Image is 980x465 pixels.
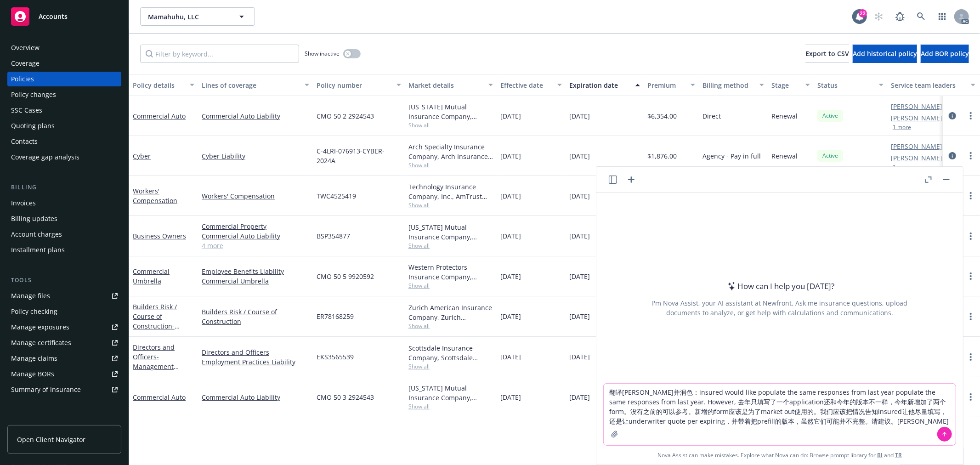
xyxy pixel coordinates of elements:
div: Zurich American Insurance Company, Zurich Insurance Group, [GEOGRAPHIC_DATA] Assure/[GEOGRAPHIC_D... [408,303,493,322]
div: Manage BORs [11,367,54,381]
a: [PERSON_NAME] [891,153,942,163]
span: Renewal [771,111,798,121]
a: SSC Cases [7,103,121,118]
input: Filter by keyword... [140,45,299,63]
a: Employment Practices Liability [202,357,309,367]
a: Commercial Auto Liability [202,111,309,121]
a: Coverage [7,56,121,71]
div: Coverage gap analysis [11,150,79,164]
a: Commercial Umbrella [133,267,170,285]
span: [DATE] [569,352,590,362]
span: CMO 50 3 2924543 [317,392,374,402]
div: Technology Insurance Company, Inc., AmTrust Financial Services [408,182,493,201]
a: Quoting plans [7,119,121,133]
div: Manage exposures [11,320,69,335]
div: Status [817,80,873,90]
textarea: 翻译[PERSON_NAME]并润色：insured would like ​populate the same responses from last year populate the sa... [604,384,956,445]
span: Accounts [39,13,68,20]
div: Contacts [11,134,38,149]
a: Workers' Compensation [202,191,309,201]
div: Scottsdale Insurance Company, Scottsdale Insurance Company (Nationwide), Amwins [408,343,493,363]
a: Manage claims [7,351,121,366]
span: $6,354.00 [647,111,677,121]
a: more [965,190,976,201]
span: [DATE] [569,312,590,321]
div: Service team leaders [891,80,965,90]
div: Quoting plans [11,119,55,133]
span: [DATE] [569,151,590,161]
a: 4 more [202,241,309,250]
span: [DATE] [569,392,590,402]
a: Business Owners [133,232,186,240]
div: Policy changes [11,87,56,102]
div: Summary of insurance [11,382,81,397]
a: Contacts [7,134,121,149]
a: more [965,231,976,242]
span: [DATE] [569,272,590,281]
a: [PERSON_NAME] [891,113,942,123]
div: Manage certificates [11,335,71,350]
div: Western Protectors Insurance Company, [US_STATE] Mutual Insurance [408,262,493,282]
div: SSC Cases [11,103,42,118]
a: Search [912,7,930,26]
a: Billing updates [7,211,121,226]
a: Builders Risk / Course of Construction [202,307,309,326]
a: more [965,391,976,403]
div: Invoices [11,196,36,210]
a: Report a Bug [891,7,909,26]
span: Direct [702,111,721,121]
a: Overview [7,40,121,55]
div: Policies [11,72,34,86]
a: Summary of insurance [7,382,121,397]
a: Manage certificates [7,335,121,350]
a: Cyber [133,152,151,160]
div: Billing updates [11,211,57,226]
span: [DATE] [500,111,521,121]
button: Mamahuhu, LLC [140,7,255,26]
span: [DATE] [500,352,521,362]
a: [PERSON_NAME] [891,142,942,151]
button: Service team leaders [887,74,979,96]
span: BSP354877 [317,231,350,241]
span: Show all [408,282,493,289]
div: [US_STATE] Mutual Insurance Company, [US_STATE] Mutual Insurance [408,383,493,403]
a: more [965,110,976,121]
span: [DATE] [569,231,590,241]
a: Switch app [933,7,952,26]
button: Stage [768,74,814,96]
button: Market details [405,74,497,96]
span: CMO 50 5 9920592 [317,272,374,281]
button: Policy details [129,74,198,96]
span: Show all [408,121,493,129]
a: Manage files [7,289,121,303]
a: Commercial Auto [133,393,186,402]
button: Lines of coverage [198,74,313,96]
div: Stage [771,80,800,90]
button: Billing method [699,74,768,96]
button: Expiration date [566,74,644,96]
a: more [965,352,976,363]
span: Show all [408,242,493,250]
span: TWC4525419 [317,191,356,201]
a: Commercial Auto Liability [202,231,309,241]
span: [DATE] [500,312,521,321]
span: [DATE] [569,191,590,201]
span: Show inactive [305,50,340,57]
span: ER78168259 [317,312,354,321]
span: C-4LRI-076913-CYBER-2024A [317,146,401,165]
a: Manage BORs [7,367,121,381]
button: Export to CSV [805,45,849,63]
a: Commercial Umbrella [202,276,309,286]
button: Policy number [313,74,405,96]
button: Add historical policy [853,45,917,63]
button: Effective date [497,74,566,96]
span: Show all [408,403,493,410]
span: Mamahuhu, LLC [148,12,227,22]
a: Employee Benefits Liability [202,267,309,276]
span: Active [821,112,839,120]
a: Manage exposures [7,320,121,335]
a: Commercial Auto Liability [202,392,309,402]
div: How can I help you [DATE]? [725,280,835,292]
div: Billing [7,183,121,192]
a: circleInformation [947,110,958,121]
